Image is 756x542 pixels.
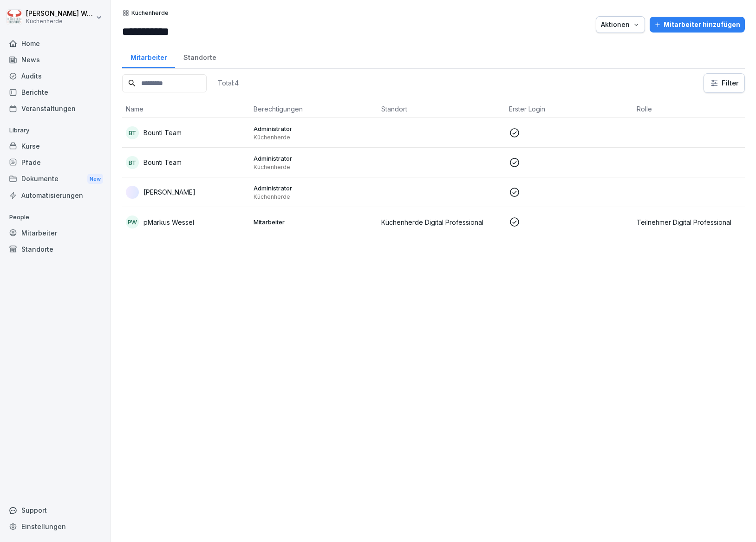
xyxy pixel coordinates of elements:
div: Dokumente [5,170,106,188]
th: Berechtigungen [250,100,378,118]
p: Küchenherde [254,134,374,141]
p: Küchenherde [26,18,94,25]
button: Aktionen [596,16,645,33]
p: Administrator [254,184,374,192]
p: Administrator [254,154,374,163]
div: pW [126,215,139,229]
a: Berichte [5,84,106,100]
p: Mitarbeiter [254,218,374,226]
p: Administrator [254,124,374,133]
a: DokumenteNew [5,170,106,188]
a: Pfade [5,154,106,170]
div: Filter [710,78,739,88]
button: Filter [704,74,744,92]
p: People [5,210,106,225]
th: Standort [378,100,505,118]
a: Automatisierungen [5,187,106,203]
div: New [87,174,103,184]
a: Mitarbeiter [122,45,175,68]
img: blkuibim9ggwy8x0ihyxhg17.png [126,186,139,199]
div: BT [126,156,139,169]
p: Küchenherde Digital Professional [381,217,502,227]
a: Standorte [175,45,224,68]
p: Küchenherde [254,163,374,171]
a: Audits [5,68,106,84]
p: Küchenherde [131,10,169,16]
a: Home [5,35,106,52]
p: Library [5,123,106,138]
p: Küchenherde [254,193,374,201]
a: News [5,52,106,68]
th: Name [122,100,250,118]
a: Kurse [5,138,106,154]
p: Bounti Team [143,157,182,167]
a: Mitarbeiter [5,225,106,241]
p: Bounti Team [143,128,182,137]
a: Einstellungen [5,518,106,535]
div: Aktionen [601,20,640,30]
th: Erster Login [505,100,633,118]
p: [PERSON_NAME] [143,187,196,197]
p: pMarkus Wessel [143,217,194,227]
div: Support [5,502,106,518]
p: Total: 4 [218,78,239,87]
a: Veranstaltungen [5,100,106,117]
div: Mitarbeiter hinzufügen [654,20,740,30]
a: Standorte [5,241,106,257]
div: BT [126,126,139,139]
button: Mitarbeiter hinzufügen [650,17,745,33]
p: [PERSON_NAME] Wessel [26,10,94,18]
